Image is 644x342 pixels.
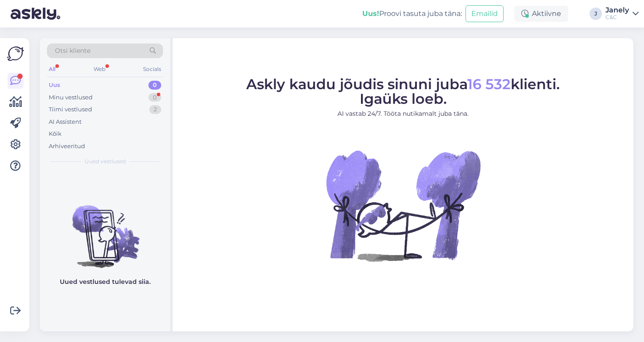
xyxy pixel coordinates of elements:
[40,189,170,269] img: No chats
[92,63,107,75] div: Web
[149,105,161,114] div: 2
[605,14,629,21] div: C&C
[590,8,602,20] div: J
[148,81,161,90] div: 0
[466,5,504,22] button: Emailid
[49,105,92,114] div: Tiimi vestlused
[148,93,161,102] div: 0
[49,130,62,138] div: Kõik
[141,63,163,75] div: Socials
[467,75,511,93] span: 16 532
[55,46,90,55] span: Otsi kliente
[246,75,560,107] span: Askly kaudu jõudis sinuni juba klienti. Igaüks loeb.
[47,63,57,75] div: All
[362,8,462,19] div: Proovi tasuta juba täna:
[605,7,639,21] a: JanelyC&C
[60,277,151,287] p: Uued vestlused tulevad siia.
[85,157,126,165] span: Uued vestlused
[605,7,629,14] div: Janely
[514,6,568,22] div: Aktiivne
[49,93,93,102] div: Minu vestlused
[49,81,60,90] div: Uus
[7,45,24,62] img: Askly Logo
[49,142,85,151] div: Arhiveeritud
[323,126,483,285] img: No Chat active
[49,118,81,126] div: AI Assistent
[246,109,560,118] p: AI vastab 24/7. Tööta nutikamalt juba täna.
[362,9,379,18] b: Uus!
